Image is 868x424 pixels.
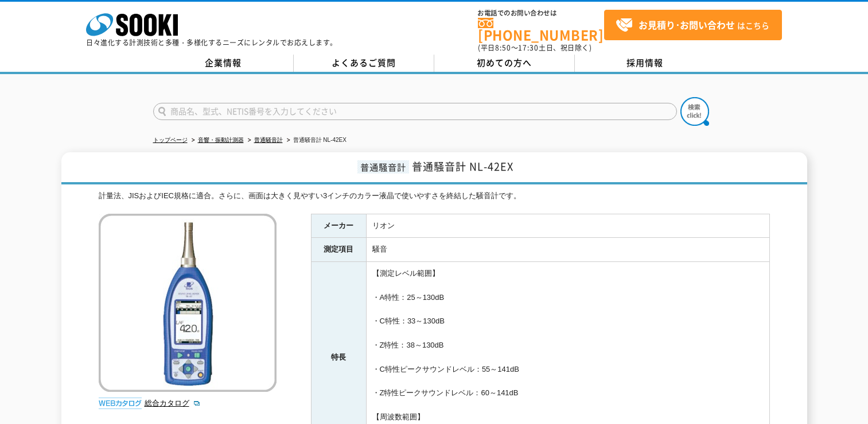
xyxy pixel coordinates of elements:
[254,137,283,143] a: 普通騒音計
[518,43,539,53] span: 17:30
[285,134,347,147] li: 普通騒音計 NL-42EX
[575,55,715,72] a: 採用情報
[478,43,591,53] span: (平日 ～ 土日、祝日除く)
[680,97,709,126] img: btn_search.png
[366,214,769,238] td: リオン
[198,137,244,143] a: 音響・振動計測器
[639,18,735,32] strong: お見積り･お問い合わせ
[153,137,188,143] a: トップページ
[294,55,434,72] a: よくあるご質問
[86,39,337,46] p: 日々進化する計測技術と多種・多様化するニーズにレンタルでお応えします。
[495,43,511,53] span: 8:50
[366,238,769,262] td: 騒音
[99,190,770,202] div: 計量法、JISおよびIEC規格に適合。さらに、画面は大きく見やすい3インチのカラー液晶で使いやすさを終結した騒音計です。
[616,17,769,34] span: はこちら
[153,103,677,120] input: 商品名、型式、NETIS番号を入力してください
[477,56,532,69] span: 初めての方へ
[434,55,575,72] a: 初めての方へ
[311,238,366,262] th: 測定項目
[153,55,294,72] a: 企業情報
[145,399,201,407] a: 総合カタログ
[478,10,604,17] span: お電話でのお問い合わせは
[311,214,366,238] th: メーカー
[99,398,142,409] img: webカタログ
[357,160,409,174] span: 普通騒音計
[478,18,604,41] a: [PHONE_NUMBER]
[412,159,513,174] span: 普通騒音計 NL-42EX
[604,10,782,40] a: お見積り･お問い合わせはこちら
[99,214,277,392] img: 普通騒音計 NL-42EX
